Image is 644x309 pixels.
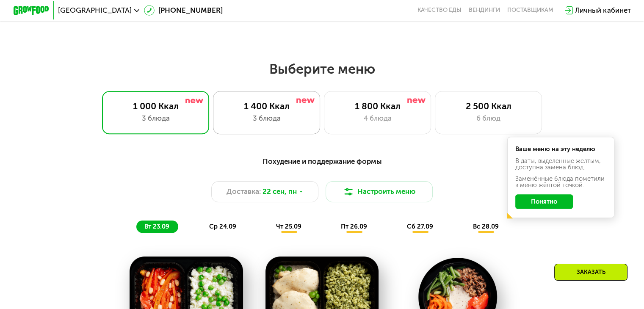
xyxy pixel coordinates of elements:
div: 1 000 Ккал [111,101,200,111]
div: 3 блюда [222,113,311,124]
span: Доставка: [227,186,261,197]
span: вт 23.09 [144,223,169,230]
span: сб 27.09 [407,223,433,230]
div: Похудение и поддержание формы [57,156,587,167]
div: поставщикам [507,7,553,14]
div: 3 блюда [111,113,200,124]
div: Личный кабинет [575,5,630,16]
span: чт 25.09 [276,223,301,230]
h2: Выберите меню [29,61,616,77]
div: Заменённые блюда пометили в меню жёлтой точкой. [515,176,607,188]
div: Заказать [554,264,627,281]
button: Понятно [515,194,573,209]
span: ср 24.09 [209,223,236,230]
div: 2 500 Ккал [444,101,533,111]
span: вс 28.09 [473,223,499,230]
a: Вендинги [469,7,500,14]
div: 4 блюда [333,113,422,124]
button: Настроить меню [326,181,433,203]
span: [GEOGRAPHIC_DATA] [58,7,132,14]
a: [PHONE_NUMBER] [144,5,223,16]
a: Качество еды [417,7,462,14]
div: 6 блюд [444,113,533,124]
span: 22 сен, пн [263,186,297,197]
div: 1 800 Ккал [333,101,422,111]
div: 1 400 Ккал [222,101,311,111]
span: пт 26.09 [341,223,367,230]
div: В даты, выделенные желтым, доступна замена блюд. [515,158,607,171]
div: Ваше меню на эту неделю [515,146,607,152]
